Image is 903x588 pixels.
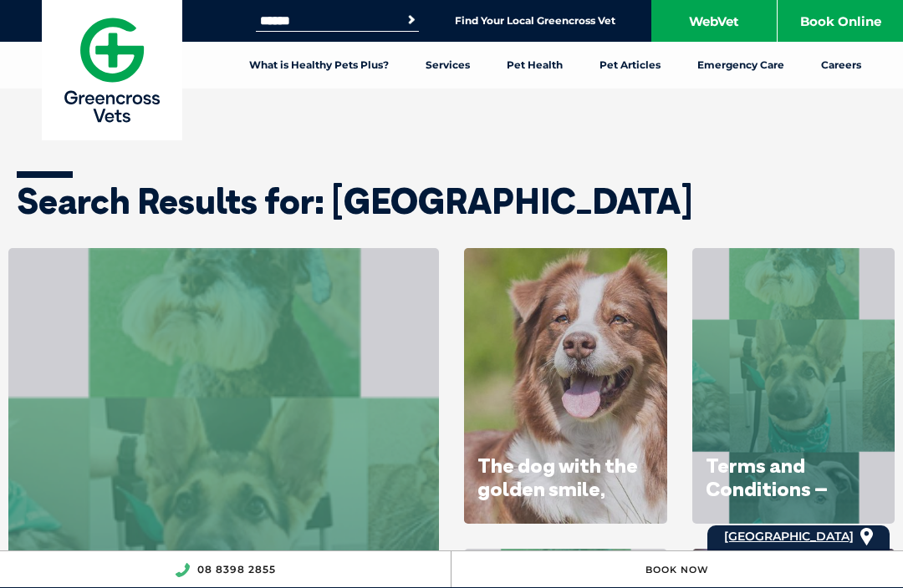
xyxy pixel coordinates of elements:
a: Services [407,42,488,89]
a: The dog with the golden smile, [PERSON_NAME]’s amazing story! [477,453,652,547]
a: What is Healthy Pets Plus? [231,42,407,89]
a: Pet Articles [581,42,679,89]
img: location_phone.svg [175,563,190,577]
a: Careers [803,42,880,89]
span: [GEOGRAPHIC_DATA] [724,529,854,544]
a: [GEOGRAPHIC_DATA] [724,525,854,548]
a: Pet Health [488,42,581,89]
img: location_pin.svg [860,528,873,546]
a: Book Now [645,564,709,575]
a: Emergency Care [679,42,803,89]
a: 08 8398 2855 [197,563,276,575]
h1: Search Results for: [GEOGRAPHIC_DATA] [17,184,886,219]
button: Search [403,12,420,28]
a: Find Your Local Greencross Vet [455,14,615,28]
